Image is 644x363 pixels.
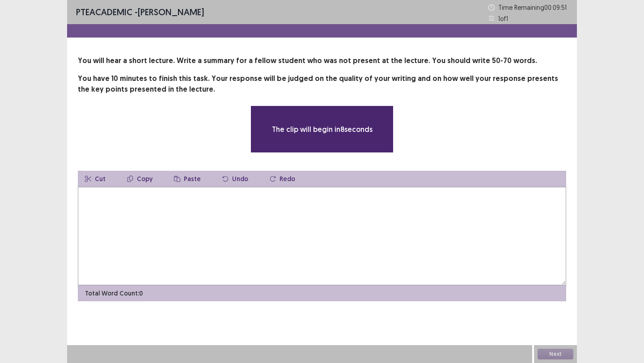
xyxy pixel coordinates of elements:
p: You have 10 minutes to finish this task. Your response will be judged on the quality of your writ... [78,73,566,95]
button: Copy [120,171,160,187]
button: Undo [215,171,255,187]
button: Paste [167,171,208,187]
span: PTE academic [76,6,132,17]
button: Cut [78,171,113,187]
p: Time Remaining 00 : 09 : 51 [498,3,568,12]
button: Redo [263,171,302,187]
p: Total Word Count: 0 [85,289,143,298]
p: - [PERSON_NAME] [76,5,204,19]
p: You will hear a short lecture. Write a summary for a fellow student who was not present at the le... [78,55,566,66]
p: 1 of 1 [498,14,508,23]
p: The clip will begin in 8 seconds [272,124,373,135]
